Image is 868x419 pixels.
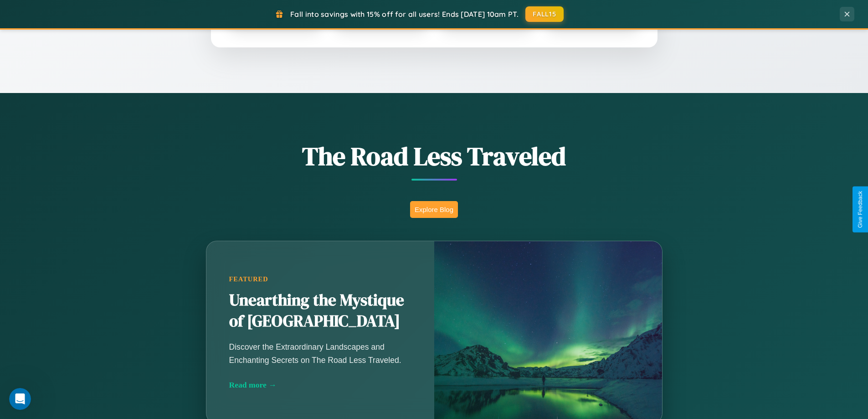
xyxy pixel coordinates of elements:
div: Featured [229,275,411,283]
span: Fall into savings with 15% off for all users! Ends [DATE] 10am PT. [290,10,519,19]
iframe: Intercom live chat [9,388,31,410]
button: FALL15 [525,6,564,22]
div: Read more → [229,380,411,390]
h2: Unearthing the Mystique of [GEOGRAPHIC_DATA] [229,290,411,332]
div: Give Feedback [857,191,863,228]
p: Discover the Extraordinary Landscapes and Enchanting Secrets on The Road Less Traveled. [229,341,411,366]
h1: The Road Less Traveled [161,139,708,174]
button: Explore Blog [410,201,458,218]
